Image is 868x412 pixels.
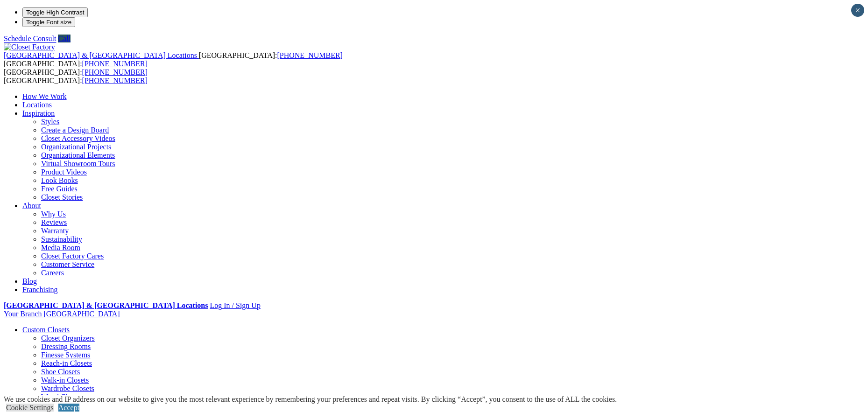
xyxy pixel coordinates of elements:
a: Closet Stories [41,193,83,201]
a: Customer Service [41,260,94,268]
a: Careers [41,269,64,277]
a: Closet Factory Cares [41,252,104,260]
a: Organizational Projects [41,143,111,151]
a: Create a Design Board [41,126,109,134]
a: Sustainability [41,235,82,243]
a: Media Room [41,244,80,251]
a: [PHONE_NUMBER] [82,60,148,68]
a: Reach-in Closets [41,359,92,367]
span: Toggle Font size [26,19,71,26]
div: We use cookies and IP address on our website to give you the most relevant experience by remember... [4,395,617,404]
a: Inspiration [22,109,55,117]
span: [GEOGRAPHIC_DATA] [43,310,120,318]
a: [GEOGRAPHIC_DATA] & [GEOGRAPHIC_DATA] Locations [4,301,208,309]
a: Shoe Closets [41,368,80,376]
a: Accept [58,404,79,412]
a: Blog [22,277,37,285]
span: [GEOGRAPHIC_DATA]: [GEOGRAPHIC_DATA]: [4,68,148,84]
button: Close [851,4,864,17]
a: Why Us [41,210,66,218]
a: Your Branch [GEOGRAPHIC_DATA] [4,310,120,318]
a: Product Videos [41,168,87,176]
a: [PHONE_NUMBER] [82,68,148,76]
a: About [22,202,41,209]
a: Walk-in Closets [41,376,89,384]
button: Toggle Font size [22,17,75,27]
a: Free Guides [41,185,78,193]
a: Styles [41,118,59,126]
a: [PHONE_NUMBER] [82,77,148,84]
a: Warranty [41,227,69,235]
button: Toggle High Contrast [22,7,88,17]
a: Log In / Sign Up [210,301,260,309]
a: Wood Closets [41,393,83,401]
a: Cookie Settings [6,404,54,412]
a: [GEOGRAPHIC_DATA] & [GEOGRAPHIC_DATA] Locations [4,51,199,59]
span: Toggle High Contrast [26,9,84,16]
a: Virtual Showroom Tours [41,160,115,168]
a: Locations [22,101,52,109]
a: Reviews [41,218,67,226]
a: Closet Accessory Videos [41,134,115,142]
a: Organizational Elements [41,151,115,159]
a: Schedule Consult [4,35,56,42]
a: Dressing Rooms [41,342,91,350]
img: Closet Factory [4,43,55,51]
a: Look Books [41,176,78,184]
span: [GEOGRAPHIC_DATA]: [GEOGRAPHIC_DATA]: [4,51,343,68]
a: How We Work [22,92,67,100]
a: Call [58,35,71,42]
a: Finesse Systems [41,351,90,359]
span: Your Branch [4,310,42,318]
a: Wardrobe Closets [41,384,94,392]
a: Franchising [22,286,58,293]
a: Custom Closets [22,326,70,334]
span: [GEOGRAPHIC_DATA] & [GEOGRAPHIC_DATA] Locations [4,51,197,59]
a: Closet Organizers [41,334,95,342]
a: [PHONE_NUMBER] [277,51,342,59]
